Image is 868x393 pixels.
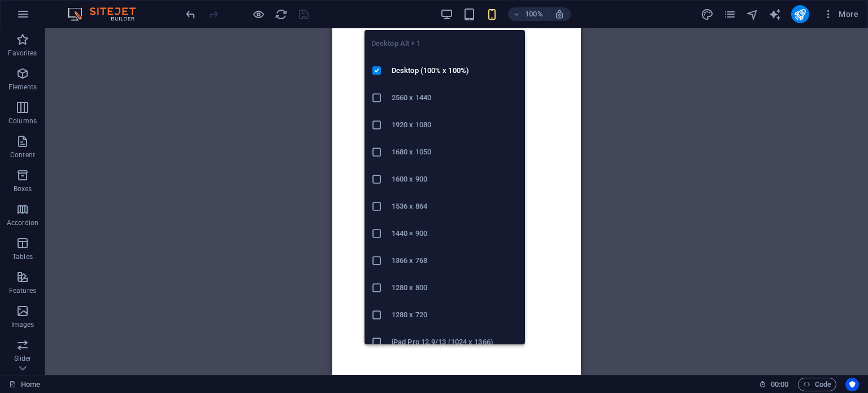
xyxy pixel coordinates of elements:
button: More [818,5,863,23]
button: navigator [746,7,759,21]
h6: 1536 x 864 [392,200,518,213]
button: pages [723,7,737,21]
span: : [779,380,780,388]
span: 00 00 [771,378,788,391]
button: design [701,7,714,21]
p: Features [9,286,36,295]
h6: 1440 × 900 [392,227,518,240]
i: AI Writer [769,8,782,21]
h6: 100% [525,7,543,21]
h6: iPad Pro 12.9/13 (1024 x 1366) [392,335,518,349]
h6: 1920 x 1080 [392,118,518,132]
span: Code [803,378,831,391]
p: Slider [14,354,32,363]
button: text_generator [769,7,782,21]
i: On resize automatically adjust zoom level to fit chosen device. [554,9,565,19]
button: publish [791,5,809,23]
h6: 1600 x 900 [392,172,518,186]
button: reload [274,7,288,21]
i: Publish [793,8,806,21]
h6: Session time [759,378,789,391]
p: Boxes [14,184,32,193]
a: Click to cancel selection. Double-click to open Pages [9,378,40,391]
h6: 2560 x 1440 [392,91,518,105]
p: Favorites [8,49,37,58]
span: More [823,8,858,20]
button: 100% [508,7,548,21]
button: Code [798,378,836,391]
button: Click here to leave preview mode and continue editing [251,7,265,21]
p: Accordion [7,218,38,227]
i: Reload page [275,8,288,21]
p: Elements [8,83,37,92]
h6: 1280 x 720 [392,308,518,322]
i: Navigator [746,8,759,21]
button: Usercentrics [845,378,859,391]
h6: 1366 x 768 [392,254,518,267]
h6: 1680 x 1050 [392,145,518,159]
button: undo [184,7,197,21]
h6: 1280 x 800 [392,281,518,295]
h6: Desktop (100% x 100%) [392,64,518,77]
p: Content [10,150,35,159]
p: Images [11,320,34,329]
p: Tables [12,252,33,261]
img: Editor Logo [65,7,150,21]
i: Design (Ctrl+Alt+Y) [701,8,714,21]
p: Columns [8,116,37,126]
